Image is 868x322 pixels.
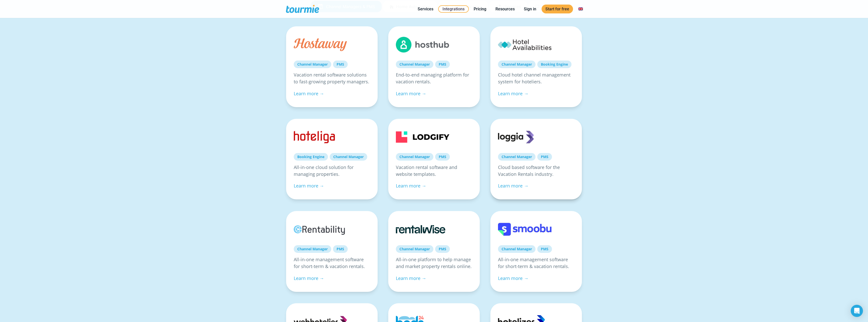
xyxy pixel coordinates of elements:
[851,305,863,317] div: Open Intercom Messenger
[396,90,426,97] a: Learn more →
[396,256,472,270] p: All-in-one platform to help manage and market property rentals online.
[435,153,450,161] a: PMS
[435,245,450,253] a: PMS
[438,5,469,13] a: Integrations
[435,61,450,68] a: PMS
[294,153,328,161] a: Booking Engine
[294,61,331,68] a: Channel Manager
[498,71,574,85] p: Cloud hotel channel management system for hoteliers.
[294,71,370,85] p: Vacation rental software solutions to fast-growing property managers.
[294,245,331,253] a: Channel Manager
[498,275,528,281] a: Learn more →
[396,164,472,178] p: Vacation rental software and website templates.
[498,90,528,97] a: Learn more →
[396,275,426,281] a: Learn more →
[294,183,324,189] a: Learn more →
[396,183,426,189] a: Learn more →
[498,153,535,161] a: Channel Manager
[537,245,552,253] a: PMS
[294,275,324,281] a: Learn more →
[492,6,519,12] a: Resources
[470,6,490,12] a: Pricing
[498,245,535,253] a: Channel Manager
[498,164,574,178] p: Cloud based software for the Vacation Rentals industry.
[294,256,370,270] p: All-in-one management software for short-term & vacation rentals.
[396,245,433,253] a: Channel Manager
[520,6,540,12] a: Sign in
[498,183,528,189] a: Learn more →
[498,256,574,270] p: All-in-one management software for short-term & vacation rentals.
[396,71,472,85] p: End-to-end managing platform for vacation rentals.
[498,61,535,68] a: Channel Manager
[537,61,571,68] a: Booking Engine
[396,61,433,68] a: Channel Manager
[537,153,552,161] a: PMS
[333,61,348,68] a: PMS
[294,90,324,97] a: Learn more →
[396,153,433,161] a: Channel Manager
[542,5,573,13] a: Start for free
[414,6,437,12] a: Services
[333,245,348,253] a: PMS
[294,164,370,178] p: All-in-one cloud solution for managing properties.
[330,153,367,161] a: Channel Manager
